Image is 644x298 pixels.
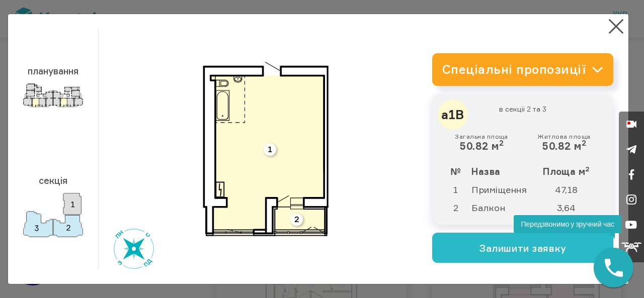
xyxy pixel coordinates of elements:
[537,133,590,152] div: 50.82 м
[438,100,468,130] div: а1В
[443,105,603,114] small: в секціі 2 та 3
[606,17,626,36] button: Close
[514,215,621,233] div: Передзвонимо у зручний час
[432,53,613,86] a: Спеціальні пропозиції
[585,165,590,173] sup: 2
[471,198,537,217] td: Балкон
[471,180,537,198] td: Приміщення
[499,138,504,148] sup: 2
[23,61,83,81] h3: планування
[203,62,329,236] img: a1v.svg
[455,133,508,140] small: Загальна площа
[440,180,471,198] td: 1
[432,233,613,263] button: Залишити заявку
[537,180,605,198] td: 47,18
[582,138,586,148] sup: 2
[471,162,537,180] th: Назва
[455,133,508,152] div: 50.82 м
[440,198,471,217] td: 2
[537,198,605,217] td: 3,64
[537,162,605,180] th: Площа м
[23,170,83,190] h3: секція
[440,162,471,180] th: №
[537,133,590,140] small: Житлова площа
